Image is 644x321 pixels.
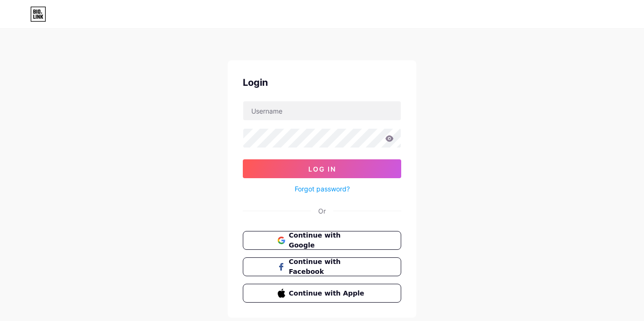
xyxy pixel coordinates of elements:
span: Continue with Facebook [289,257,367,277]
input: Username [243,101,401,120]
button: Continue with Apple [243,284,401,303]
button: Continue with Google [243,231,401,250]
button: Continue with Facebook [243,257,401,276]
span: Log In [308,165,336,173]
button: Log In [243,159,401,178]
a: Forgot password? [295,184,350,194]
span: Continue with Google [289,230,367,250]
div: Or [318,206,326,216]
div: Login [243,75,401,90]
span: Continue with Apple [289,288,367,298]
